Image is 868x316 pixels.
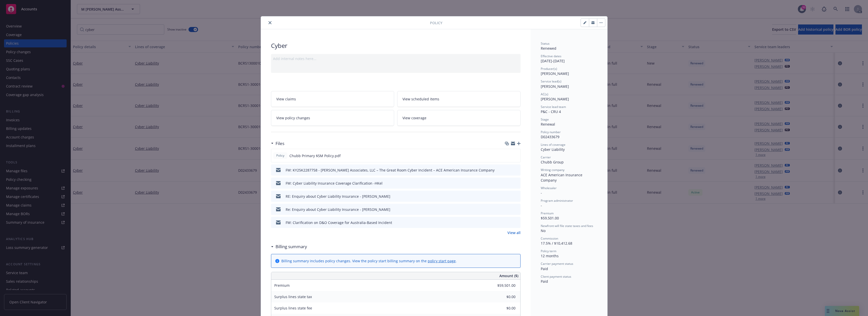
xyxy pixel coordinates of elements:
[514,207,519,212] button: preview file
[514,167,519,173] button: preview file
[506,207,510,212] button: download file
[397,110,521,126] a: View coverage
[541,262,573,266] span: Carrier payment status
[541,241,572,246] span: 17.5% / $10,412.68
[541,190,542,195] span: -
[486,293,519,301] input: 0.00
[541,160,564,164] span: Chubb Group
[541,228,546,233] span: No
[541,279,548,284] span: Paid
[286,207,390,212] div: Re: Enquiry about Cyber Liability Insurance - [PERSON_NAME]
[541,79,561,83] span: Service lead(s)
[276,140,284,147] h3: Files
[428,258,456,263] a: policy start page
[541,71,569,76] span: [PERSON_NAME]
[286,194,390,199] div: RE: Enquiry about Cyber Liability Insurance - [PERSON_NAME]
[541,266,548,271] span: Paid
[541,46,556,51] span: Renewed
[507,230,521,235] a: View all
[541,134,559,139] span: D02433679
[514,181,519,186] button: preview file
[506,194,510,199] button: download file
[541,253,559,258] span: 12 months
[541,130,561,134] span: Policy number
[281,258,457,264] div: Billing summary includes policy changes. View the policy start billing summary on the .
[506,167,510,173] button: download file
[276,243,307,250] h3: Billing summary
[274,294,312,299] span: Surplus lines state tax
[397,91,521,107] a: View scheduled items
[486,282,519,289] input: 0.00
[541,54,597,64] div: [DATE] - [DATE]
[274,283,290,288] span: Premium
[541,198,573,203] span: Program administrator
[276,115,310,121] span: View policy changes
[541,155,551,159] span: Carrier
[286,181,383,186] div: FW: Cyber Liability Insurance Coverage Clarification -HKel
[514,194,519,199] button: preview file
[274,306,312,310] span: Surplus lines state fee
[541,224,593,228] span: Newfront will file state taxes and fees
[267,20,273,26] button: close
[541,211,554,215] span: Premium
[506,181,510,186] button: download file
[273,56,519,61] div: Add internal notes here...
[271,91,394,107] a: View claims
[275,153,285,158] span: Policy
[541,168,564,172] span: Writing company
[541,203,542,208] span: -
[271,41,521,50] div: Cyber
[541,109,561,114] span: P&C - CRU 4
[541,147,597,152] div: Cyber Liability
[541,67,557,71] span: Producer(s)
[541,84,569,89] span: [PERSON_NAME]
[286,167,495,173] div: FW: KY25K2287758 - [PERSON_NAME] Associates, LLC – The Great Room Cyber Incident – ACE American I...
[506,153,510,158] button: download file
[402,96,439,102] span: View scheduled items
[271,140,284,147] div: Files
[541,216,559,220] span: $59,501.00
[514,153,518,158] button: preview file
[541,41,550,46] span: Status
[541,122,555,127] span: Renewal
[271,243,307,250] div: Billing summary
[430,20,442,25] span: Policy
[514,220,519,225] button: preview file
[499,273,518,278] span: Amount ($)
[541,54,561,58] span: Effective dates
[276,96,296,102] span: View claims
[541,274,571,279] span: Client payment status
[541,92,548,96] span: AC(s)
[541,105,566,109] span: Service lead team
[541,249,556,253] span: Policy term
[289,153,341,158] span: Chubb Primary $5M Policy.pdf
[541,236,558,241] span: Commission
[402,115,426,121] span: View coverage
[271,110,394,126] a: View policy changes
[286,220,392,225] div: FW: Clarification on D&O Coverage for Australia-Based Incident
[541,117,549,122] span: Stage
[541,173,583,183] span: ACE American Insurance Company
[486,304,519,312] input: 0.00
[541,186,557,190] span: Wholesaler
[541,97,569,101] span: [PERSON_NAME]
[541,142,565,147] span: Lines of coverage
[506,220,510,225] button: download file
